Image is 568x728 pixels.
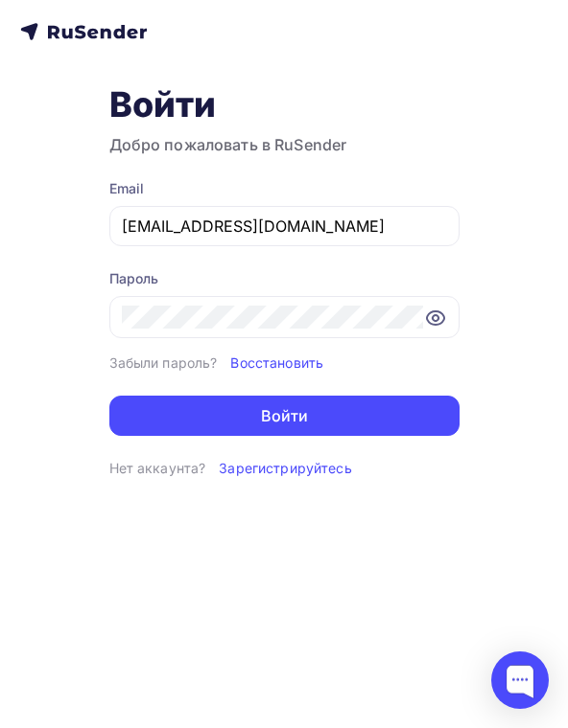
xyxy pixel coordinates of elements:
div: Нет аккаунта? [109,459,352,478]
a: Восстановить [230,353,323,373]
input: Укажите свой email [122,215,447,238]
h3: Добро пожаловать в RuSender [109,133,460,156]
button: Войти [109,396,460,436]
div: Пароль [109,269,460,288]
div: Забыли пароль? [109,353,460,373]
h1: Войти [109,83,460,125]
div: Email [109,179,460,198]
a: Зарегистрируйтесь [219,459,351,478]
